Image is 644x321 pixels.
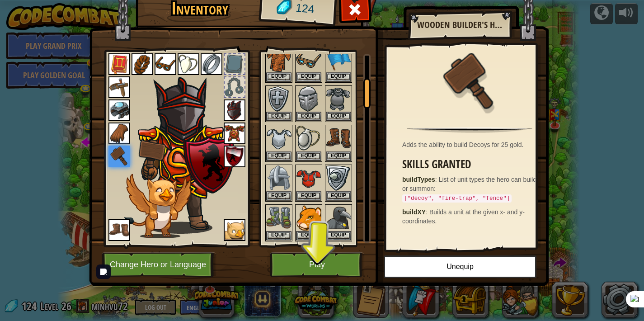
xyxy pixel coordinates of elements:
[108,76,130,98] img: portrait.png
[296,205,321,231] img: portrait.png
[108,53,130,75] img: portrait.png
[224,123,245,144] img: portrait.png
[266,205,291,231] img: portrait.png
[435,176,439,183] span: :
[326,86,351,112] img: portrait.png
[124,174,191,238] img: baby-griffin-paper-doll.png
[326,205,351,231] img: portrait.png
[326,231,351,241] button: Equip
[270,252,364,277] button: Play
[266,47,291,72] img: portrait.png
[138,67,235,234] img: worn-dragonshield-female.png
[266,151,291,161] button: Equip
[402,194,512,203] code: ["decoy", "fire-trap", "fence"]
[326,47,351,72] img: portrait.png
[326,126,351,151] img: portrait.png
[402,208,426,216] strong: buildXY
[417,20,502,30] h2: Wooden Builder's Hammer
[201,53,222,75] img: portrait.png
[402,176,536,201] span: List of unit types the hero can build or summon:
[384,255,536,278] button: Unequip
[326,112,351,121] button: Equip
[296,126,321,151] img: portrait.png
[178,53,199,75] img: portrait.png
[224,146,245,167] img: portrait.png
[326,165,351,191] img: portrait.png
[266,72,291,82] button: Equip
[108,219,130,241] img: portrait.png
[296,231,321,241] button: Equip
[296,165,321,191] img: portrait.png
[402,158,541,170] h3: Skills Granted
[402,140,541,149] div: Adds the ability to build Decoys for 25 gold.
[224,219,245,241] img: portrait.png
[296,191,321,201] button: Equip
[266,112,291,121] button: Equip
[296,72,321,82] button: Equip
[266,126,291,151] img: portrait.png
[407,127,532,133] img: hr.png
[426,208,429,216] span: :
[296,86,321,112] img: portrait.png
[266,165,291,191] img: portrait.png
[326,72,351,82] button: Equip
[402,176,435,183] strong: buildTypes
[266,231,291,241] button: Equip
[132,53,153,75] img: portrait.png
[266,191,291,201] button: Equip
[224,99,245,121] img: portrait.png
[326,191,351,201] button: Equip
[108,99,130,121] img: portrait.png
[402,208,525,225] span: Builds a unit at the given x- and y-coordinates.
[326,151,351,161] button: Equip
[266,86,291,112] img: portrait.png
[296,47,321,72] img: portrait.png
[108,123,130,144] img: portrait.png
[102,252,216,277] button: Change Hero or Language
[155,53,176,75] img: portrait.png
[440,53,499,112] img: portrait.png
[296,112,321,121] button: Equip
[108,146,130,167] img: portrait.png
[296,151,321,161] button: Equip
[5,6,65,14] span: Hi. Need any help?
